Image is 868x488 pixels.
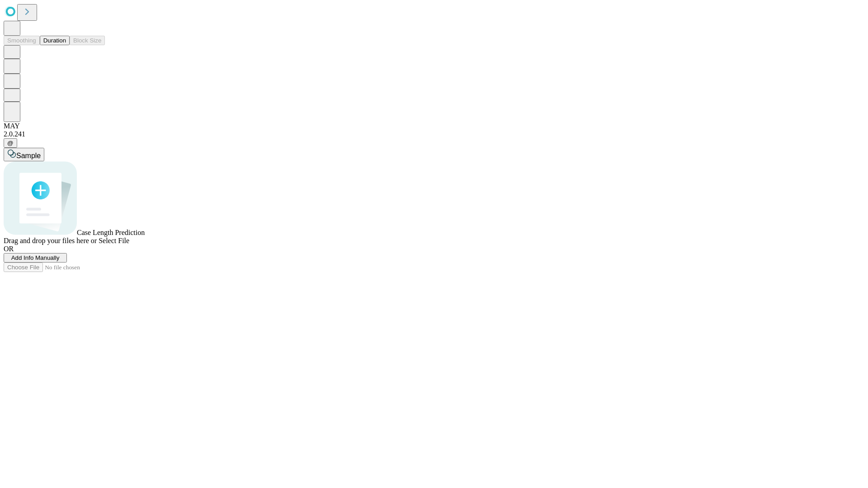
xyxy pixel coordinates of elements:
[4,245,14,253] span: OR
[77,229,145,236] span: Case Length Prediction
[7,140,14,146] span: @
[99,237,129,244] span: Select File
[4,237,97,244] span: Drag and drop your files here or
[4,36,40,45] button: Smoothing
[4,130,864,138] div: 2.0.241
[4,122,864,130] div: MAY
[40,36,70,45] button: Duration
[4,253,67,263] button: Add Info Manually
[4,138,17,148] button: @
[11,254,60,261] span: Add Info Manually
[16,152,41,160] span: Sample
[70,36,105,45] button: Block Size
[4,148,44,161] button: Sample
